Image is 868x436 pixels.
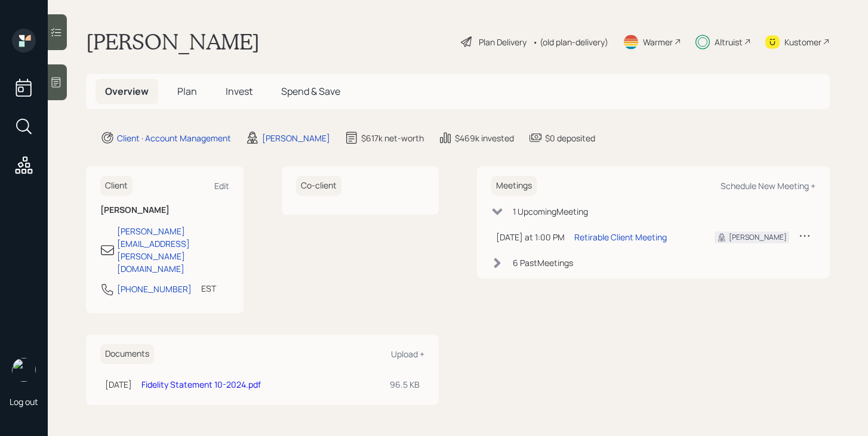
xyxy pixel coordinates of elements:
div: Edit [214,180,229,191]
div: [DATE] at 1:00 PM [496,231,565,243]
h1: [PERSON_NAME] [86,29,260,55]
div: 1 Upcoming Meeting [513,205,588,218]
div: [PHONE_NUMBER] [117,283,192,295]
div: [PERSON_NAME] [262,132,330,144]
div: EST [201,282,216,295]
h6: Co-client [296,176,341,196]
div: Client · Account Management [117,132,231,144]
div: Upload + [391,348,424,360]
div: Warmer [643,36,673,48]
div: Altruist [715,36,743,48]
div: Schedule New Meeting + [721,180,815,191]
div: [DATE] [105,378,132,391]
div: 96.5 KB [390,378,420,391]
h6: [PERSON_NAME] [100,205,229,215]
h6: Documents [100,344,154,364]
div: $617k net-worth [361,132,424,144]
div: Retirable Client Meeting [574,231,667,243]
div: $469k invested [455,132,514,144]
h6: Meetings [491,176,537,196]
img: michael-russo-headshot.png [12,358,36,382]
h6: Client [100,176,133,196]
div: Log out [10,396,38,407]
div: [PERSON_NAME] [729,232,787,243]
div: 6 Past Meeting s [513,256,573,269]
span: Spend & Save [281,85,340,98]
div: [PERSON_NAME][EMAIL_ADDRESS][PERSON_NAME][DOMAIN_NAME] [117,225,229,275]
div: • (old plan-delivery) [533,36,608,48]
div: Plan Delivery [479,36,527,48]
div: Kustomer [784,36,821,48]
span: Overview [105,85,149,98]
a: Fidelity Statement 10-2024.pdf [141,379,261,390]
div: $0 deposited [545,132,595,144]
span: Plan [177,85,197,98]
span: Invest [226,85,253,98]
